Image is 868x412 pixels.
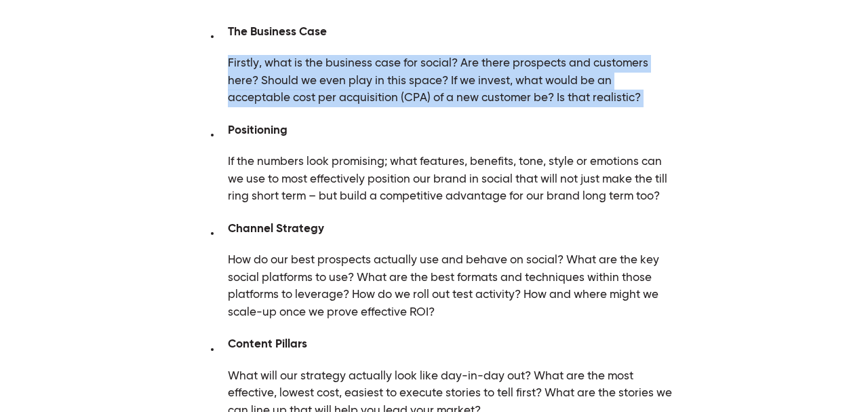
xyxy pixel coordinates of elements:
span: Positioning [228,125,288,136]
span: Content Pillars [228,339,307,350]
span: Channel Strategy [228,223,324,235]
p: Firstly, what is the business case for social? Are there prospects and customers here? Should we ... [228,55,675,107]
span: The Business Case [228,26,327,38]
p: If the numbers look promising; what features, benefits, tone, style or emotions can we use to mos... [228,153,675,206]
p: How do our best prospects actually use and behave on social? What are the key social platforms to... [228,252,675,321]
